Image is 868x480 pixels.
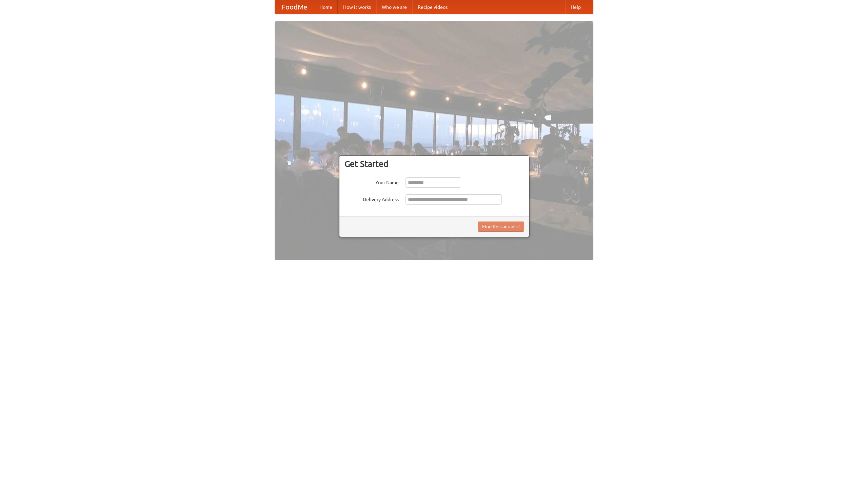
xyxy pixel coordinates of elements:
a: Help [565,0,586,14]
a: How it works [338,0,376,14]
a: FoodMe [275,0,314,14]
label: Your Name [344,177,399,186]
a: Who we are [376,0,412,14]
a: Home [314,0,338,14]
label: Delivery Address [344,194,399,203]
a: Recipe videos [412,0,453,14]
button: Find Restaurants! [478,222,524,232]
h3: Get Started [344,159,524,169]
